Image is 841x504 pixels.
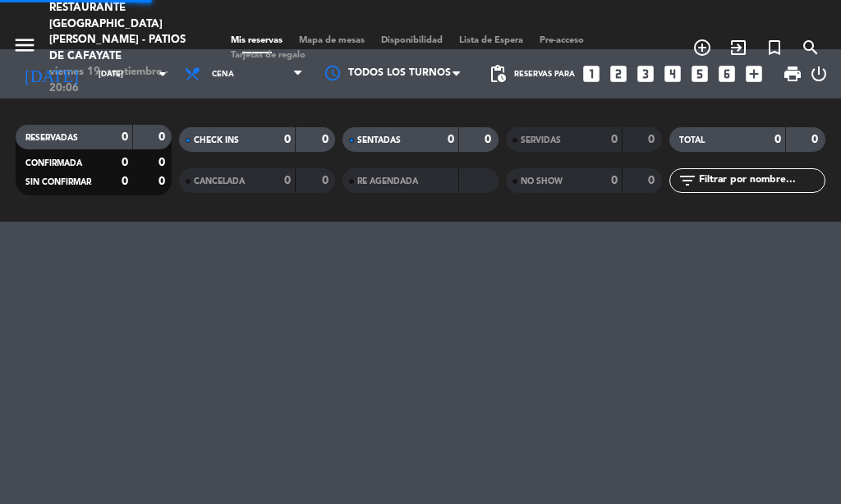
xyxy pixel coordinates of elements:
strong: 0 [485,134,494,145]
strong: 0 [284,134,291,145]
strong: 0 [648,175,658,186]
span: TOTAL [679,136,705,144]
button: menu [12,33,37,63]
strong: 0 [811,134,821,145]
i: filter_list [678,171,697,190]
strong: 0 [648,134,658,145]
span: Lista de Espera [451,36,531,45]
strong: 0 [122,157,128,168]
span: RESERVADAS [25,134,78,142]
span: RE AGENDADA [357,177,418,186]
span: SENTADAS [357,136,401,144]
input: Filtrar por nombre... [697,172,825,190]
span: Mis reservas [223,36,291,45]
span: Cena [212,70,234,79]
span: pending_actions [488,64,508,84]
i: looks_4 [662,63,683,85]
strong: 0 [159,157,168,168]
i: power_settings_new [809,64,829,84]
div: LOG OUT [809,49,829,99]
span: SERVIDAS [521,136,561,144]
i: looks_5 [689,63,710,85]
i: add_circle_outline [692,38,712,57]
i: looks_3 [635,63,656,85]
strong: 0 [122,131,128,143]
strong: 0 [774,134,781,145]
i: add_box [743,63,765,85]
span: CONFIRMADA [25,159,82,167]
span: Disponibilidad [373,36,451,45]
i: exit_to_app [728,38,748,57]
i: looks_6 [716,63,738,85]
strong: 0 [122,176,128,187]
span: Reservas para [514,70,575,79]
strong: 0 [159,176,168,187]
i: turned_in_not [765,38,784,57]
strong: 0 [322,134,332,145]
strong: 0 [159,131,168,143]
span: print [783,64,802,84]
span: CANCELADA [194,177,245,186]
i: looks_one [581,63,602,85]
span: Mapa de mesas [291,36,373,45]
i: search [801,38,820,57]
i: [DATE] [12,57,90,90]
strong: 0 [448,134,454,145]
strong: 0 [611,175,618,186]
span: Pre-acceso [531,36,592,45]
i: looks_two [608,63,629,85]
span: SIN CONFIRMAR [25,178,91,186]
strong: 0 [611,134,618,145]
i: arrow_drop_down [153,64,172,84]
strong: 0 [284,175,291,186]
strong: 0 [322,175,332,186]
span: CHECK INS [194,136,239,144]
span: NO SHOW [521,177,563,186]
i: menu [12,33,37,57]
